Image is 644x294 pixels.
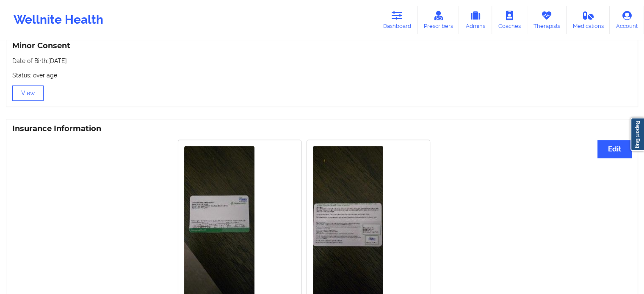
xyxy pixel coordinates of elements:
button: View [12,85,44,101]
h3: Minor Consent [12,41,632,51]
a: Medications [567,6,610,34]
a: Dashboard [377,6,417,34]
a: Coaches [492,6,527,34]
a: Therapists [527,6,567,34]
h3: Insurance Information [12,124,632,134]
a: Account [610,6,644,34]
button: Edit [597,140,632,158]
a: Prescribers [417,6,459,34]
p: Status: over age [12,71,632,80]
a: Admins [459,6,492,34]
p: Date of Birth: [DATE] [12,57,632,65]
a: Report Bug [630,118,644,151]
